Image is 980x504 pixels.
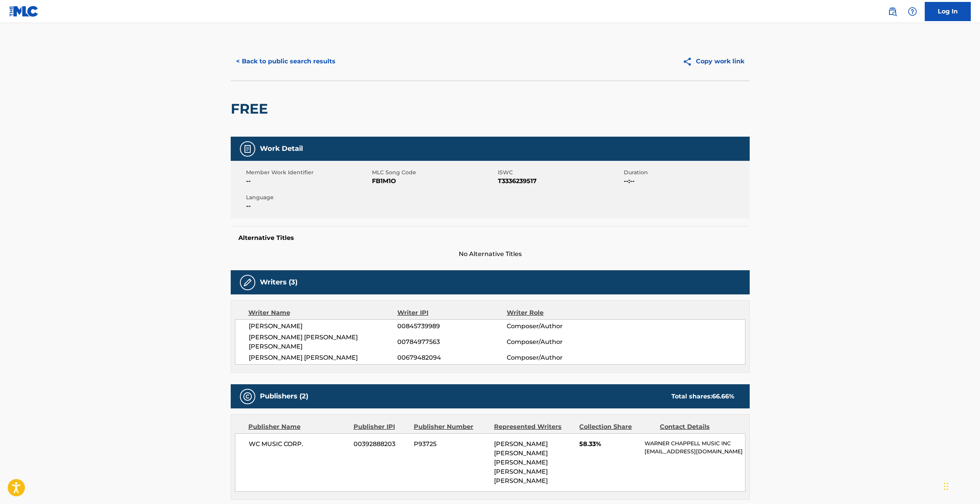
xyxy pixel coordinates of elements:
[507,337,606,347] span: Composer/Author
[231,100,272,117] h2: FREE
[494,422,573,431] div: Represented Writers
[683,57,696,66] img: Copy work link
[645,448,745,456] p: [EMAIL_ADDRESS][DOMAIN_NAME]
[645,440,745,448] p: WARNER CHAPPELL MUSIC INC
[246,202,370,211] span: --
[249,322,398,331] span: [PERSON_NAME]
[944,475,949,498] div: 드래그
[243,392,252,401] img: Publishers
[354,440,408,449] span: 00392888203
[498,169,622,177] span: ISWC
[243,144,252,154] img: Work Detail
[354,422,408,431] div: Publisher IPI
[231,250,750,259] span: No Alternative Titles
[249,333,398,351] span: [PERSON_NAME] [PERSON_NAME] [PERSON_NAME]
[249,353,398,362] span: [PERSON_NAME] [PERSON_NAME]
[246,169,370,177] span: Member Work Identifier
[579,422,654,431] div: Collection Share
[624,169,748,177] span: Duration
[660,422,734,431] div: Contact Details
[414,422,488,431] div: Publisher Number
[260,144,303,153] h5: Work Detail
[243,278,252,287] img: Writers
[507,322,606,331] span: Composer/Author
[414,440,488,449] span: P93725
[507,353,606,362] span: Composer/Author
[908,7,917,16] img: help
[579,440,639,449] span: 58.33%
[498,177,622,186] span: T3336239517
[905,4,920,19] div: Help
[248,422,348,431] div: Publisher Name
[677,52,750,71] button: Copy work link
[925,2,971,21] a: Log In
[249,440,348,449] span: WC MUSIC CORP.
[231,52,341,71] button: < Back to public search results
[372,177,496,186] span: FB1M1O
[494,440,548,484] span: [PERSON_NAME] [PERSON_NAME] [PERSON_NAME] [PERSON_NAME] [PERSON_NAME]
[248,308,398,317] div: Writer Name
[397,322,506,331] span: 00845739989
[888,7,897,16] img: search
[397,337,506,347] span: 00784977563
[942,467,980,504] div: 채팅 위젯
[671,392,734,401] div: Total shares:
[260,278,297,287] h5: Writers (3)
[507,308,606,317] div: Writer Role
[9,6,39,17] img: MLC Logo
[246,193,370,202] span: Language
[885,4,900,19] a: Public Search
[397,308,507,317] div: Writer IPI
[942,467,980,504] iframe: Chat Widget
[712,393,734,400] span: 66.66 %
[246,177,370,186] span: --
[260,392,308,401] h5: Publishers (2)
[238,234,742,242] h5: Alternative Titles
[397,353,506,362] span: 00679482094
[372,169,496,177] span: MLC Song Code
[624,177,748,186] span: --:--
